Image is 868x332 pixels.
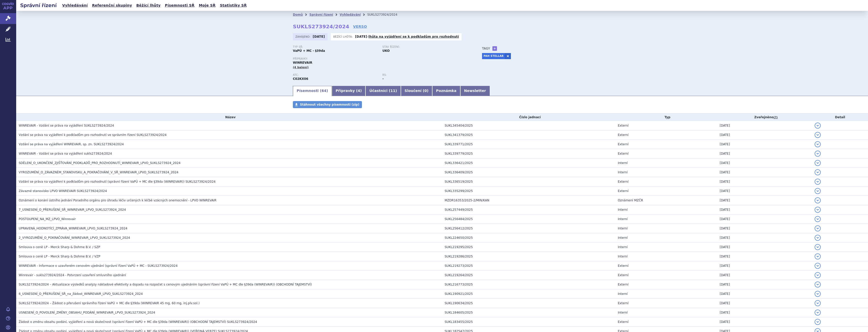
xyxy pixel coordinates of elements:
[19,180,215,183] span: Vzdání se práva na vyjádření k podkladům pro rozhodnutí (správní řízení VaPÚ + MC dle §39da (WINR...
[717,130,812,140] td: [DATE]
[218,2,248,9] a: Statistiky SŘ
[442,215,615,224] td: SUKL256484/2025
[815,132,821,138] button: detail
[442,168,615,177] td: SUKL336409/2025
[815,300,821,306] button: detail
[812,113,868,121] th: Detail
[815,244,821,250] button: detail
[19,143,124,146] span: Vzdání se práva na vyjádření WINREVAIR, sp. zn. SUKLS273924/2024
[293,77,308,81] strong: SOTATERCEPT
[19,236,130,240] span: 2_VYROZUMĚNÍ_O_POKRAČOVÁNÍ_WINREVAIR_LPVO_SUKLS273924_2024
[442,158,615,168] td: SUKL336421/2025
[618,124,628,127] span: Externí
[163,2,196,9] a: Písemnosti SŘ
[382,45,467,49] p: Stav řízení:
[618,217,628,221] span: Interní
[460,86,490,96] a: Newsletter
[401,86,432,96] a: Sloučení (0)
[717,224,812,233] td: [DATE]
[618,180,628,183] span: Externí
[618,208,628,211] span: Interní
[618,283,628,286] span: Externí
[442,308,615,317] td: SUKL184605/2025
[492,46,497,51] a: +
[717,140,812,149] td: [DATE]
[618,255,628,258] span: Interní
[333,35,354,39] span: Běžící lhůta:
[815,281,821,288] button: detail
[618,292,628,296] span: Interní
[293,86,332,96] a: Písemnosti (64)
[19,245,100,249] span: Smlouva o ceně LP - Merck Sharp & Dohme B.V. / SZP
[442,196,615,205] td: MZDR16353/2025-2/MIN/KAN
[442,289,615,299] td: SUKL190921/2025
[293,45,377,49] p: Typ SŘ:
[19,301,200,305] span: SUKLS273924/2024 – Žádost o přerušení správního řízení VaPÚ + MC dle §39da (WINREVAIR 45 mg, 60 m...
[618,189,628,193] span: Externí
[19,208,126,211] span: 7_USNESENÍ_O_PŘERUŠENÍ_SŘ_WINREVAIR_LPVO_SUKLS273924_2024
[355,35,459,39] p: -
[773,116,777,119] abbr: (?)
[815,141,821,147] button: detail
[340,13,361,16] a: Vyhledávání
[618,227,628,230] span: Interní
[19,283,312,286] span: SUKLS273924/2024 – Aktualizace výsledků analýzy nákladové efektivity a dopadu na rozpočet s cenov...
[313,35,325,38] strong: [DATE]
[815,169,821,175] button: detail
[442,271,615,280] td: SUKL219264/2025
[815,291,821,297] button: detail
[382,74,467,77] p: RS:
[358,89,360,93] span: 4
[382,49,390,53] strong: UKO
[442,113,615,121] th: Číslo jednací
[815,179,821,185] button: detail
[293,101,362,108] a: Stáhnout všechny písemnosti (zip)
[293,57,472,60] p: Přípravky:
[618,273,628,277] span: Externí
[717,149,812,158] td: [DATE]
[815,188,821,194] button: detail
[442,299,615,308] td: SUKL190634/2025
[19,133,167,137] span: Vzdání se práva na vyjádření k podkladům pro rozhodnutí ve správním řízení SUKLS273924/2024
[197,2,217,9] a: Moje SŘ
[717,252,812,261] td: [DATE]
[19,199,216,202] span: Oznámení o konání ústního jednání Poradního orgánu pro úhradu léčiv určených k léčbě vzácných one...
[815,272,821,278] button: detail
[717,317,812,327] td: [DATE]
[442,317,615,327] td: SUKL183455/2025
[19,161,181,165] span: SDĚLENÍ_O_UKONČENÍ_ZJIŠŤOVÁNÍ_PODKLADŮ_PRO_ROZHODNUTÍ_WINREVAIR_LPVO_SUKLS273924_2024
[19,264,178,268] span: WINREVAIR - Informace o uzavřeném cenovém ujednání (správní řízení VaPÚ + MC - SUKLS273924/2024
[815,123,821,129] button: detail
[717,177,812,186] td: [DATE]
[432,86,460,96] a: Poznámka
[815,151,821,157] button: detail
[482,45,490,52] h3: Tagy
[618,161,628,165] span: Interní
[717,261,812,271] td: [DATE]
[618,152,628,155] span: Externí
[390,89,395,93] span: 11
[135,2,162,9] a: Běžící lhůty
[293,49,325,53] strong: VaPÚ + MC - §39da
[19,189,107,193] span: Závazné stanovisko LPVO WINREVAIR SUKLS273924/2024
[618,320,628,324] span: Externí
[717,196,812,205] td: [DATE]
[293,74,377,77] p: ATC:
[367,11,404,18] li: SUKLS273924/2024
[815,319,821,325] button: detail
[717,271,812,280] td: [DATE]
[61,2,89,9] a: Vyhledávání
[19,311,155,314] span: USNESENÍ_O_POVOLENÍ_ZMĚNY_OBSAHU_PODÁNÍ_WINREVAIR_LPVO_SUKLS273924_2024
[19,227,127,230] span: UPRAVENÁ_HODNOTÍCÍ_ZPRÁVA_WINREVAIR_LPVO_SUKLS273924_2024
[717,289,812,299] td: [DATE]
[321,89,326,93] span: 64
[355,35,367,38] strong: [DATE]
[19,171,178,174] span: VYROZUMĚNÍ_O_ZÁVAZNÉM_STANOVISKU_A_POKRAČOVÁNÍ_V_SŘ_WINREVAIR_LPVO_SUKLS273924_2024
[618,236,628,240] span: Interní
[365,86,401,96] a: Účastníci (11)
[442,252,615,261] td: SUKL219286/2025
[300,103,359,106] span: Stáhnout všechny písemnosti (zip)
[293,66,309,69] span: (4 balení)
[717,233,812,243] td: [DATE]
[815,253,821,259] button: detail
